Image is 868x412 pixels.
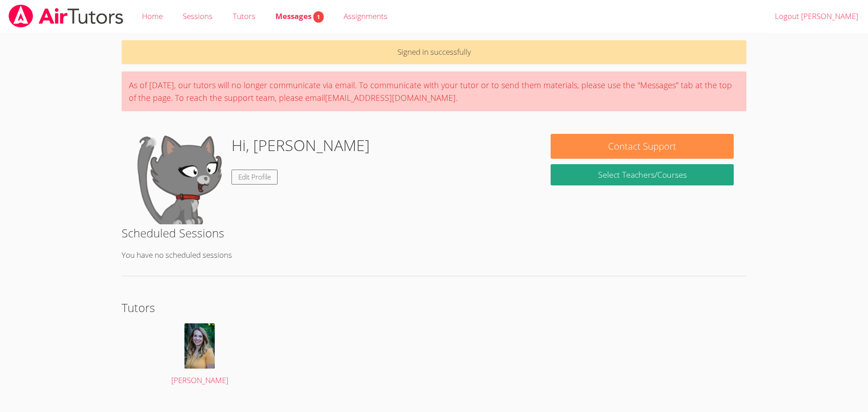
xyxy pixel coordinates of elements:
[122,71,746,111] div: As of [DATE], our tutors will no longer communicate via email. To communicate with your tutor or ...
[231,170,278,185] a: Edit Profile
[122,40,746,64] p: Signed in successfully
[551,134,734,159] button: Contact Support
[231,134,370,157] h1: Hi, [PERSON_NAME]
[134,134,224,224] img: default.png
[122,249,746,262] p: You have no scheduled sessions
[184,323,215,369] img: avatar.png
[122,224,746,242] h2: Scheduled Sessions
[134,323,265,387] a: [PERSON_NAME]
[551,164,734,185] a: Select Teachers/Courses
[122,299,746,316] h2: Tutors
[313,11,324,23] span: 1
[275,11,324,21] span: Messages
[171,375,228,385] span: [PERSON_NAME]
[8,5,124,28] img: airtutors_banner-c4298cdbf04f3fff15de1276eac7730deb9818008684d7c2e4769d2f7ddbe033.png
